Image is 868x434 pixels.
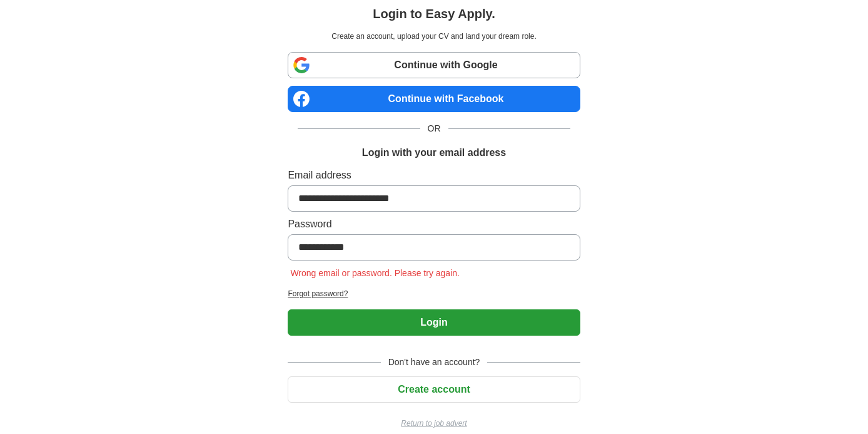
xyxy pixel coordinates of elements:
[288,217,580,232] label: Password
[373,4,495,23] h1: Login to Easy Apply.
[288,376,580,403] button: Create account
[288,309,580,336] button: Login
[420,122,448,135] span: OR
[288,268,462,278] span: Wrong email or password. Please try again.
[288,288,580,299] a: Forgot password?
[288,418,580,429] a: Return to job advert
[288,86,580,112] a: Continue with Facebook
[288,168,580,183] label: Email address
[381,356,488,369] span: Don't have an account?
[288,384,580,395] a: Create account
[362,145,506,160] h1: Login with your email address
[290,31,577,42] p: Create an account, upload your CV and land your dream role.
[288,52,580,78] a: Continue with Google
